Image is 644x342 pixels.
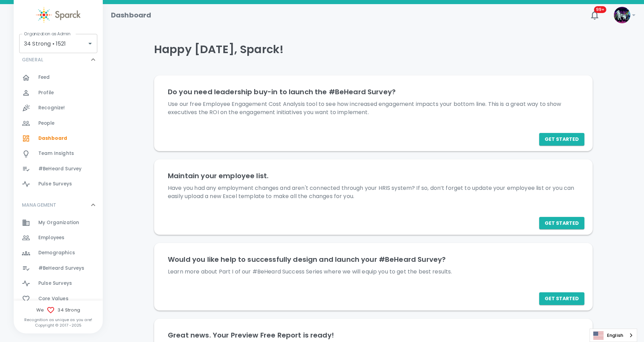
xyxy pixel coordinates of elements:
[38,105,65,111] span: Recognize!
[38,135,67,142] span: Dashboard
[14,146,103,161] a: Team Insights
[594,6,606,13] span: 99+
[14,215,103,230] a: My Organization
[38,295,69,302] span: Core Values
[14,70,103,85] a: Feed
[14,317,103,322] p: Recognition as unique as you are!
[539,292,584,305] button: Get Started
[14,322,103,328] p: Copyright © 2017 - 2025
[14,131,103,146] a: Dashboard
[14,85,103,100] a: Profile
[168,330,579,341] h6: Great news. Your Preview Free Report is ready!
[168,184,579,200] p: Have you had any employment changes and aren't connected through your HRIS system? If so, don’t f...
[14,176,103,192] a: Pulse Surveys
[38,89,54,96] span: Profile
[590,329,637,342] aside: Language selected: English
[111,10,151,21] h1: Dashboard
[14,7,103,23] a: Sparck logo
[22,56,43,63] p: GENERAL
[36,7,80,23] img: Sparck logo
[38,219,79,226] span: My Organization
[168,100,579,117] p: Use our free Employee Engagement Cost Analysis tool to see how increased engagement impacts your ...
[24,31,70,37] label: Organization as Admin
[14,291,103,306] a: Core Values
[168,86,579,97] h6: Do you need leadership buy-in to launch the #BeHeard Survey?
[14,195,103,215] div: MANAGEMENT
[14,306,103,314] span: We 34 Strong
[154,42,593,56] h4: Happy [DATE], Sparck!
[590,329,637,342] div: Language
[38,265,84,272] span: #BeHeard Surveys
[168,170,579,181] h6: Maintain your employee list.
[38,74,50,81] span: Feed
[14,49,103,70] div: GENERAL
[38,150,74,157] span: Team Insights
[38,249,75,256] span: Demographics
[539,217,584,230] button: Get Started
[539,133,584,146] button: Get Started
[14,100,103,115] a: Recognize!
[14,230,103,245] a: Employees
[38,234,64,241] span: Employees
[14,245,103,260] a: Demographics
[38,166,82,172] span: #BeHeard Survey
[85,39,95,48] button: Open
[38,120,54,127] span: People
[168,268,579,276] p: Learn more about Part I of our #BeHeard Success Series where we will equip you to get the best re...
[14,116,103,131] a: People
[168,254,579,265] h6: Would you like help to successfully design and launch your #BeHeard Survey?
[14,261,103,276] a: #BeHeard Surveys
[614,7,630,23] img: Picture of Sparck
[14,276,103,291] a: Pulse Surveys
[14,70,103,194] div: GENERAL
[590,329,637,342] a: English
[586,7,603,23] button: 99+
[38,280,72,287] span: Pulse Surveys
[22,201,57,208] p: MANAGEMENT
[38,181,72,187] span: Pulse Surveys
[14,161,103,176] a: #BeHeard Survey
